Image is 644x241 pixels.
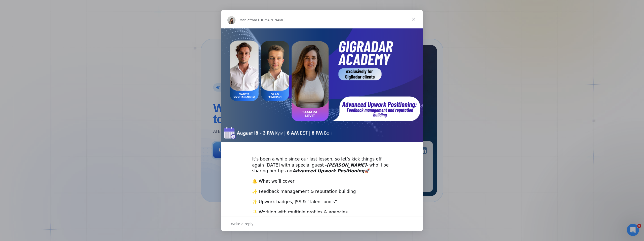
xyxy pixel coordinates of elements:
[239,18,250,22] span: Mariia
[252,178,392,184] div: 🔔 What we’ll cover:
[231,221,257,227] span: Write a reply…
[221,217,423,231] div: Open conversation and reply
[327,163,367,168] i: [PERSON_NAME]
[252,189,392,195] div: ✨ Feedback management & reputation building
[252,150,392,174] div: ​It’s been a while since our last lesson, so let’s kick things off again [DATE] with a special gu...
[292,168,365,173] i: Advanced Upwork Positioning
[252,199,392,205] div: ✨ Upwork badges, JSS & “talent pools”
[405,10,423,28] span: Close
[227,16,235,24] img: Profile image for Mariia
[252,209,392,215] div: ✨ Working with multiple profiles & agencies
[250,18,286,22] span: from [DOMAIN_NAME]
